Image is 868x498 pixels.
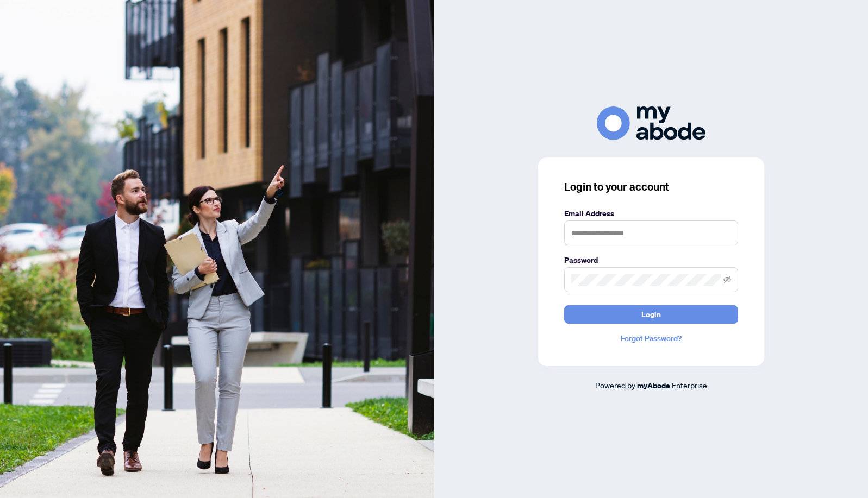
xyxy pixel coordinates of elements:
[597,106,705,140] img: ma-logo
[595,380,635,390] span: Powered by
[637,380,670,392] a: myAbode
[723,276,731,283] span: eye-invisible
[564,332,738,344] a: Forgot Password?
[564,254,738,266] label: Password
[672,380,707,390] span: Enterprise
[564,179,738,194] h3: Login to your account
[641,306,661,323] span: Login
[564,305,738,324] button: Login
[564,207,738,219] label: Email Address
